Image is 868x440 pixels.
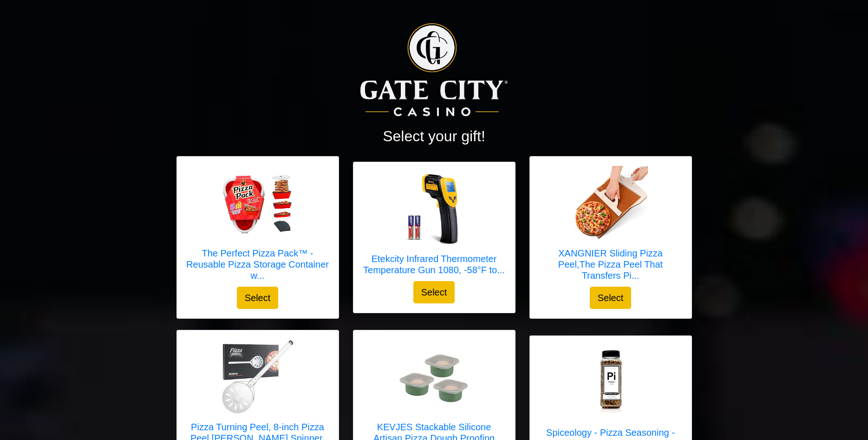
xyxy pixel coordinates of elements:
button: Select [413,281,455,303]
button: Select [590,287,632,309]
h2: Select your gift! [176,127,692,145]
img: Etekcity Infrared Thermometer Temperature Gun 1080, -58°F to 1130°F for Meat Food Pizza Oven Grid... [397,171,471,246]
img: Logo [360,23,507,116]
img: Spiceology - Pizza Seasoning - Italian Seasonings - Herbaceous All-Purpose Italian Herb Blend - 1... [574,345,648,420]
h5: Etekcity Infrared Thermometer Temperature Gun 1080, -58°F to... [363,253,506,276]
h5: XANGNIER Sliding Pizza Peel,The Pizza Peel That Transfers Pi... [539,248,682,281]
h5: The Perfect Pizza Pack™ - Reusable Pizza Storage Container w... [186,248,329,281]
a: Etekcity Infrared Thermometer Temperature Gun 1080, -58°F to 1130°F for Meat Food Pizza Oven Grid... [363,171,506,281]
img: The Perfect Pizza Pack™ - Reusable Pizza Storage Container with 5 Microwavable Serving Trays - BP... [221,171,295,236]
a: The Perfect Pizza Pack™ - Reusable Pizza Storage Container with 5 Microwavable Serving Trays - BP... [186,166,329,287]
img: KEVJES Stackable Silicone Artisan Pizza Dough Proofing Boxes Proving Containers with Lids pizza m... [397,340,471,414]
img: XANGNIER Sliding Pizza Peel,The Pizza Peel That Transfers Pizza Perfectly,Super Magic Peel Pizza,... [574,166,648,240]
img: Pizza Turning Peel, 8-inch Pizza Peel Turner Spinner, Long Handle Perforated Aluminum Pizza Peel ... [221,340,295,414]
button: Select [237,287,279,309]
a: XANGNIER Sliding Pizza Peel,The Pizza Peel That Transfers Pizza Perfectly,Super Magic Peel Pizza,... [539,166,682,287]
